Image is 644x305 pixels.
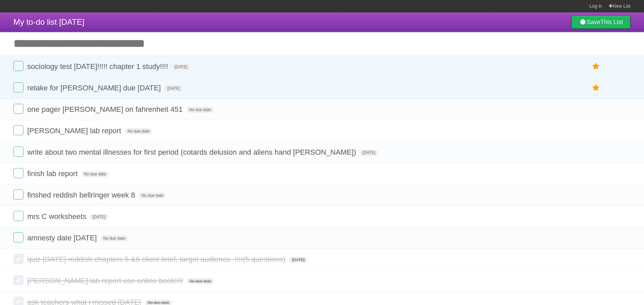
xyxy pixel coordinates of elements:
[13,254,23,264] label: Done
[13,168,23,178] label: Done
[172,64,190,70] span: [DATE]
[186,107,214,113] span: No due date
[571,15,631,29] a: SaveThis List
[27,212,88,221] span: mrs C worksheets
[13,125,23,135] label: Done
[187,278,214,284] span: No due date
[27,169,79,178] span: finish lab report
[27,191,137,199] span: finshed reddish bellringer week 8
[360,150,378,156] span: [DATE]
[27,148,358,156] span: write about two mental illnesses for first period (cotards delusion and aliens hand [PERSON_NAME])
[13,82,23,92] label: Done
[590,61,602,72] label: Star task
[13,275,23,285] label: Done
[13,211,23,221] label: Done
[27,127,123,135] span: [PERSON_NAME] lab report
[13,104,23,114] label: Done
[27,234,98,242] span: amnesty date [DATE]
[27,277,185,285] span: [PERSON_NAME] lab report use online book!!!!
[13,189,23,200] label: Done
[600,19,623,25] b: This List
[590,82,602,93] label: Star task
[164,85,182,91] span: [DATE]
[125,128,152,134] span: No due date
[27,62,170,71] span: sociology test [DATE]!!!!! chapter 1 study!!!!
[289,257,307,263] span: [DATE]
[82,171,109,177] span: No due date
[13,232,23,242] label: Done
[27,105,184,113] span: one pager [PERSON_NAME] on fahrenheit 451
[27,255,287,263] span: quiz [DATE] reddish chapters 5 &6 client brief, target audience. !!!!(5 questions)
[90,214,108,220] span: [DATE]
[13,17,85,26] span: My to-do list [DATE]
[27,84,162,92] span: retake for [PERSON_NAME] due [DATE]
[101,235,128,241] span: No due date
[13,147,23,157] label: Done
[13,61,23,71] label: Done
[139,193,166,199] span: No due date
